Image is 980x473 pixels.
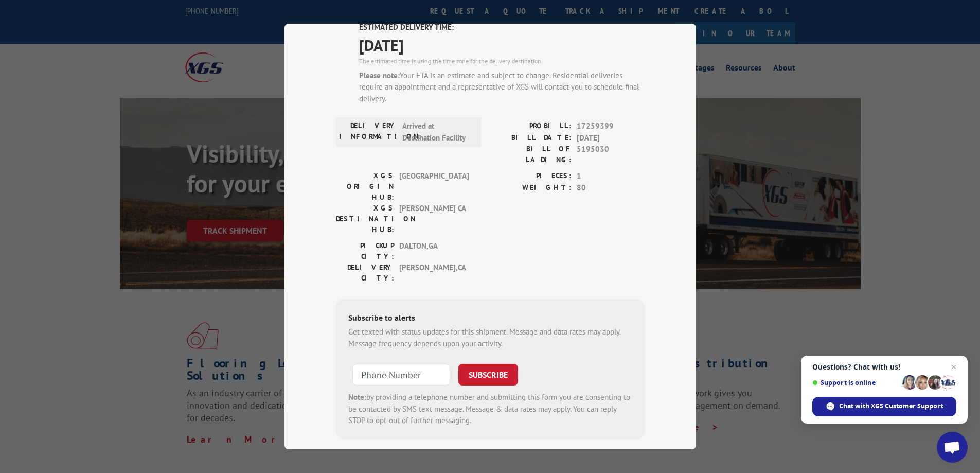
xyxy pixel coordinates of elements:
[577,182,645,194] span: 80
[490,182,572,194] label: WEIGHT:
[577,170,645,182] span: 1
[336,262,394,284] label: DELIVERY CITY:
[359,71,400,80] strong: Please note:
[577,132,645,144] span: [DATE]
[359,33,645,57] span: [DATE]
[399,170,469,203] span: [GEOGRAPHIC_DATA]
[336,170,394,203] label: XGS ORIGIN HUB:
[348,392,366,402] strong: Note:
[839,401,943,411] span: Chat with XGS Customer Support
[490,120,572,132] label: PROBILL:
[490,132,572,144] label: BILL DATE:
[359,22,645,33] label: ESTIMATED DELIVERY TIME:
[577,144,645,165] span: 5195030
[490,170,572,182] label: PIECES:
[812,379,899,387] span: Support is online
[348,326,632,349] div: Get texted with status updates for this shipment. Message and data rates may apply. Message frequ...
[399,240,469,262] span: DALTON , GA
[812,397,956,416] div: Chat with XGS Customer Support
[399,262,469,284] span: [PERSON_NAME] , CA
[458,364,518,386] button: SUBSCRIBE
[399,203,469,235] span: [PERSON_NAME] CA
[812,363,956,371] span: Questions? Chat with us!
[348,392,632,427] div: by providing a telephone number and submitting this form you are consenting to be contacted by SM...
[336,203,394,235] label: XGS DESTINATION HUB:
[577,120,645,132] span: 17259399
[352,364,450,386] input: Phone Number
[937,432,968,463] div: Open chat
[348,311,632,326] div: Subscribe to alerts
[402,120,472,144] span: Arrived at Destination Facility
[339,120,397,144] label: DELIVERY INFORMATION:
[359,57,645,66] div: The estimated time is using the time zone for the delivery destination.
[359,70,645,105] div: Your ETA is an estimate and subject to change. Residential deliveries require an appointment and ...
[336,240,394,262] label: PICKUP CITY:
[948,361,960,373] span: Close chat
[490,144,572,165] label: BILL OF LADING:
